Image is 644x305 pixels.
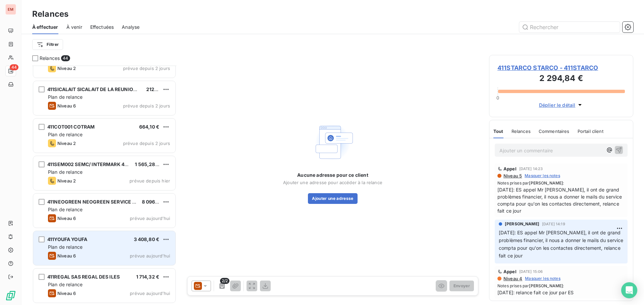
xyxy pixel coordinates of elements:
[529,283,563,288] span: [PERSON_NAME]
[47,236,87,242] span: 411YOUFA YOUFA
[519,270,543,274] span: [DATE] 15:06
[136,274,160,280] span: 1 714,32 €
[57,253,76,258] span: Niveau 6
[519,167,543,171] span: [DATE] 14:23
[32,8,68,20] h3: Relances
[66,24,82,30] span: À venir
[311,121,354,164] img: Empty state
[503,276,522,281] span: Niveau 4
[5,290,16,301] img: Logo LeanPay
[5,66,16,76] a: 44
[47,124,95,130] span: 411COT001 COTRAM
[130,216,170,221] span: prévue aujourd’hui
[123,66,170,71] span: prévue depuis 2 jours
[146,86,167,92] span: 212,66 €
[525,276,560,282] span: Masquer les notes
[497,180,625,186] span: Notes prises par :
[449,281,474,291] button: Envoyer
[497,283,625,289] span: Notes prises par :
[283,180,382,185] span: Ajouter une adresse pour accéder à la relance
[529,180,563,185] span: [PERSON_NAME]
[32,39,63,50] button: Filtrer
[130,291,170,296] span: prévue aujourd’hui
[48,94,83,100] span: Plan de relance
[57,141,76,146] span: Niveau 2
[135,161,160,167] span: 1 565,28 €
[497,72,625,86] h3: 2 294,84 €
[57,178,76,183] span: Niveau 2
[47,86,193,92] span: 411SICALAIT SICALAIT DE LA REUNION PLAINES DES GREGUES
[493,129,503,134] span: Tout
[5,4,16,15] div: EM
[134,236,160,242] span: 3 408,80 €
[61,55,70,61] span: 44
[32,24,58,30] span: À effectuer
[539,101,576,108] span: Déplier le détail
[10,64,18,70] span: 44
[90,24,114,30] span: Effectuées
[123,103,170,108] span: prévue depuis 2 jours
[48,207,83,212] span: Plan de relance
[503,166,517,171] span: Appel
[139,124,159,130] span: 664,10 €
[537,101,586,109] button: Déplier le détail
[519,22,620,32] input: Rechercher
[47,274,120,280] span: 411REGAL SAS REGAL DES ILES
[40,55,60,62] span: Relances
[47,199,175,205] span: 411NEOGREEN NEOGREEN SERVICE ENVIRONNEMENT
[497,289,625,296] span: [DATE]: relance fait ce jour par ES
[496,95,499,100] span: 0
[308,193,357,204] button: Ajouter une adresse
[297,172,368,178] span: Aucune adresse pour ce client
[497,63,625,72] span: 411STARCO STARCO - 411STARCO
[220,278,229,284] span: 2/2
[578,129,603,134] span: Portail client
[48,282,83,287] span: Plan de relance
[499,230,625,258] span: [DATE]: ES appel Mr [PERSON_NAME], il ont de grand problèmes financier, il nous a donner le mails...
[539,129,570,134] span: Commentaires
[129,178,170,183] span: prévue depuis hier
[48,244,83,250] span: Plan de relance
[505,221,539,227] span: [PERSON_NAME]
[142,199,167,205] span: 8 096,27 €
[122,24,140,30] span: Analyse
[57,66,76,71] span: Niveau 2
[503,173,522,178] span: Niveau 5
[57,291,76,296] span: Niveau 6
[57,103,76,108] span: Niveau 6
[123,141,170,146] span: prévue depuis 2 jours
[130,253,170,258] span: prévue aujourd’hui
[57,216,76,221] span: Niveau 6
[503,269,517,274] span: Appel
[621,282,637,298] div: Open Intercom Messenger
[48,169,83,175] span: Plan de relance
[512,129,531,134] span: Relances
[32,66,176,305] div: grid
[48,132,83,137] span: Plan de relance
[47,161,130,167] span: 411SEM002 SEMC/ INTERMARK 400
[542,222,565,226] span: [DATE] 14:19
[497,186,625,214] span: [DATE]: ES appel Mr [PERSON_NAME], il ont de grand problèmes financier, il nous a donner le mails...
[525,173,560,179] span: Masquer les notes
